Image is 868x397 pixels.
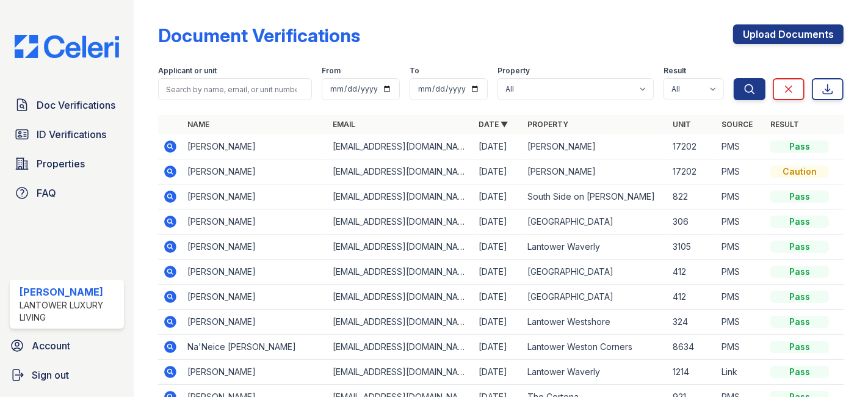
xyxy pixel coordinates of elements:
[664,66,686,76] label: Result
[523,360,668,385] td: Lantower Waverly
[668,209,717,235] td: 306
[717,159,765,184] td: PMS
[474,134,523,159] td: [DATE]
[158,66,217,76] label: Applicant or unit
[523,209,668,235] td: [GEOGRAPHIC_DATA]
[717,335,765,360] td: PMS
[328,310,473,335] td: [EMAIL_ADDRESS][DOMAIN_NAME]
[770,191,829,203] div: Pass
[328,360,473,385] td: [EMAIL_ADDRESS][DOMAIN_NAME]
[770,291,829,303] div: Pass
[717,235,765,260] td: PMS
[770,140,829,153] div: Pass
[183,159,328,184] td: [PERSON_NAME]
[668,335,717,360] td: 8634
[770,366,829,378] div: Pass
[474,209,523,235] td: [DATE]
[717,360,765,385] td: Link
[183,235,328,260] td: [PERSON_NAME]
[32,368,69,382] span: Sign out
[37,156,85,171] span: Properties
[20,285,119,299] div: [PERSON_NAME]
[523,260,668,285] td: [GEOGRAPHIC_DATA]
[770,216,829,228] div: Pass
[523,285,668,310] td: [GEOGRAPHIC_DATA]
[183,209,328,235] td: [PERSON_NAME]
[668,134,717,159] td: 17202
[673,120,691,129] a: Unit
[158,24,360,46] div: Document Verifications
[717,209,765,235] td: PMS
[474,260,523,285] td: [DATE]
[668,159,717,184] td: 17202
[5,35,129,58] img: CE_Logo_Blue-a8612792a0a2168367f1c8372b55b34899dd931a85d93a1a3d3e32e68fde9ad4.png
[328,285,473,310] td: [EMAIL_ADDRESS][DOMAIN_NAME]
[668,360,717,385] td: 1214
[333,120,355,129] a: Email
[770,341,829,353] div: Pass
[474,335,523,360] td: [DATE]
[523,335,668,360] td: Lantower Weston Corners
[474,235,523,260] td: [DATE]
[328,184,473,209] td: [EMAIL_ADDRESS][DOMAIN_NAME]
[668,285,717,310] td: 412
[770,166,829,178] div: Caution
[183,360,328,385] td: [PERSON_NAME]
[523,310,668,335] td: Lantower Westshore
[328,335,473,360] td: [EMAIL_ADDRESS][DOMAIN_NAME]
[37,98,115,112] span: Doc Verifications
[717,310,765,335] td: PMS
[5,363,129,387] a: Sign out
[733,24,844,44] a: Upload Documents
[523,159,668,184] td: [PERSON_NAME]
[717,134,765,159] td: PMS
[474,360,523,385] td: [DATE]
[770,241,829,253] div: Pass
[328,134,473,159] td: [EMAIL_ADDRESS][DOMAIN_NAME]
[717,184,765,209] td: PMS
[183,260,328,285] td: [PERSON_NAME]
[668,235,717,260] td: 3105
[37,127,106,142] span: ID Verifications
[10,93,124,117] a: Doc Verifications
[328,235,473,260] td: [EMAIL_ADDRESS][DOMAIN_NAME]
[474,184,523,209] td: [DATE]
[523,235,668,260] td: Lantower Waverly
[770,120,799,129] a: Result
[410,66,419,76] label: To
[10,122,124,147] a: ID Verifications
[717,260,765,285] td: PMS
[668,260,717,285] td: 412
[10,181,124,205] a: FAQ
[183,310,328,335] td: [PERSON_NAME]
[770,266,829,278] div: Pass
[183,285,328,310] td: [PERSON_NAME]
[479,120,508,129] a: Date ▼
[523,134,668,159] td: [PERSON_NAME]
[37,186,56,200] span: FAQ
[328,159,473,184] td: [EMAIL_ADDRESS][DOMAIN_NAME]
[322,66,341,76] label: From
[668,310,717,335] td: 324
[32,338,70,353] span: Account
[474,285,523,310] td: [DATE]
[183,184,328,209] td: [PERSON_NAME]
[10,151,124,176] a: Properties
[187,120,209,129] a: Name
[20,299,119,324] div: Lantower Luxury Living
[523,184,668,209] td: South Side on [PERSON_NAME]
[183,335,328,360] td: Na'Neice [PERSON_NAME]
[328,260,473,285] td: [EMAIL_ADDRESS][DOMAIN_NAME]
[474,159,523,184] td: [DATE]
[527,120,568,129] a: Property
[5,333,129,358] a: Account
[183,134,328,159] td: [PERSON_NAME]
[717,285,765,310] td: PMS
[497,66,530,76] label: Property
[158,78,312,100] input: Search by name, email, or unit number
[722,120,753,129] a: Source
[474,310,523,335] td: [DATE]
[770,316,829,328] div: Pass
[328,209,473,235] td: [EMAIL_ADDRESS][DOMAIN_NAME]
